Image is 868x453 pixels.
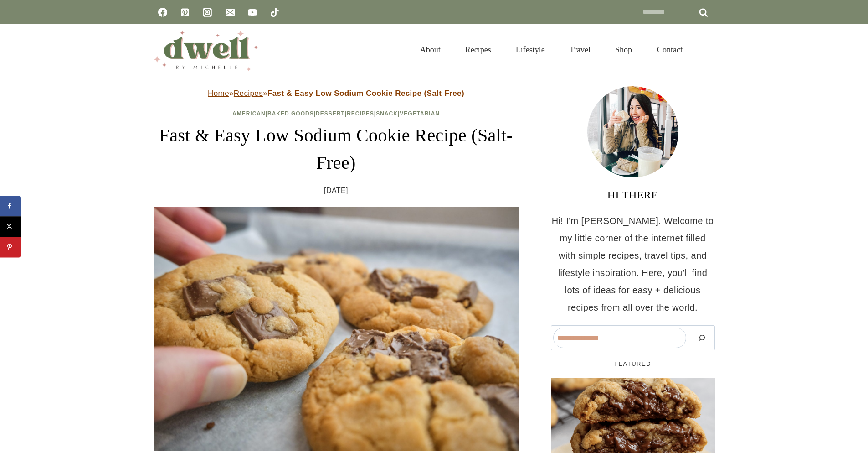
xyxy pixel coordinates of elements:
[154,122,519,177] h1: Fast & Easy Low Sodium Cookie Recipe (Salt-Free)
[208,89,229,98] a: Home
[551,212,715,316] p: Hi! I'm [PERSON_NAME]. Welcome to my little corner of the internet filled with simple recipes, tr...
[699,42,715,57] button: View Search Form
[232,110,266,117] a: American
[154,3,172,21] a: Facebook
[234,89,263,98] a: Recipes
[503,34,557,66] a: Lifestyle
[243,3,262,21] a: YouTube
[408,34,453,66] a: About
[208,89,464,98] span: » »
[324,184,348,198] time: [DATE]
[316,110,345,117] a: Dessert
[691,328,713,348] button: Search
[551,359,715,369] h5: FEATURED
[221,3,239,21] a: Email
[176,3,194,21] a: Pinterest
[376,110,398,117] a: Snack
[232,110,440,117] span: | | | | |
[645,34,695,66] a: Contact
[198,3,216,21] a: Instagram
[408,34,694,66] nav: Primary Navigation
[557,34,603,66] a: Travel
[154,29,258,71] img: DWELL by michelle
[453,34,503,66] a: Recipes
[267,110,314,117] a: Baked Goods
[266,3,284,21] a: TikTok
[347,110,374,117] a: Recipes
[551,187,715,203] h3: HI THERE
[400,110,440,117] a: Vegetarian
[154,207,519,451] img: hand taking a low sodium cookie from tray
[267,89,464,98] strong: Fast & Easy Low Sodium Cookie Recipe (Salt-Free)
[603,34,644,66] a: Shop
